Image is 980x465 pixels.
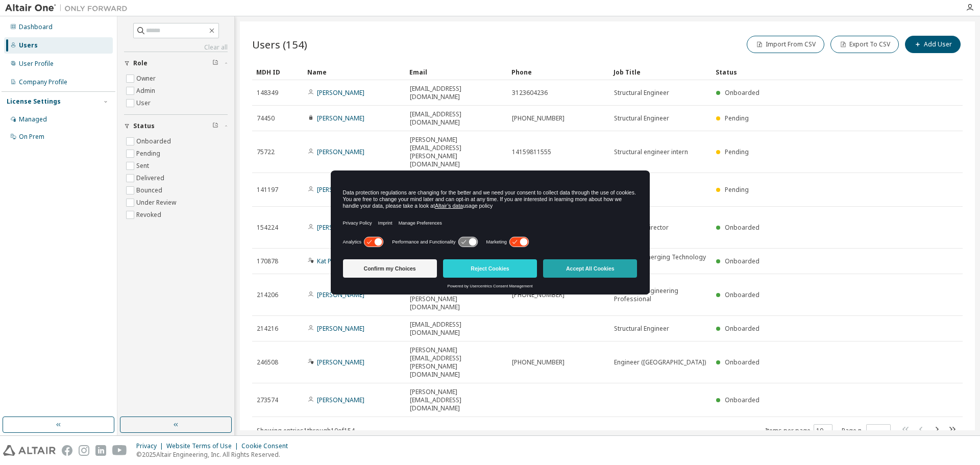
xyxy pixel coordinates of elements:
[317,114,364,123] a: [PERSON_NAME]
[410,321,503,337] span: [EMAIL_ADDRESS][DOMAIN_NAME]
[317,358,364,366] a: [PERSON_NAME]
[725,290,759,299] span: Onboarded
[136,209,163,221] label: Revoked
[410,85,503,101] span: [EMAIL_ADDRESS][DOMAIN_NAME]
[614,148,688,156] span: Structural engineer intern
[62,445,72,456] img: facebook.svg
[124,52,228,75] button: Role
[765,424,832,437] span: Items per page
[816,427,830,435] button: 10
[7,97,61,106] div: License Settings
[317,223,364,232] a: [PERSON_NAME]
[725,324,759,333] span: Onboarded
[512,148,551,156] span: 14159811555
[136,450,294,459] p: © 2025 Altair Engineering, Inc. All Rights Reserved.
[136,85,157,97] label: Admin
[112,445,127,456] img: youtube.svg
[212,59,218,67] span: Clear filter
[124,43,228,52] a: Clear all
[256,64,299,80] div: MDH ID
[133,59,148,67] span: Role
[317,396,364,404] a: [PERSON_NAME]
[725,396,759,404] span: Onboarded
[257,186,278,194] span: 141197
[257,358,278,366] span: 246508
[257,396,278,404] span: 273574
[257,426,355,435] span: Showing entries 1 through 10 of 154
[136,442,166,450] div: Privacy
[830,36,899,53] button: Export To CSV
[19,133,44,141] div: On Prem
[614,253,707,270] span: Firmwide Emerging Technology Leader
[410,346,503,379] span: [PERSON_NAME][EMAIL_ADDRESS][PERSON_NAME][DOMAIN_NAME]
[166,442,241,450] div: Website Terms of Use
[512,89,548,97] span: 3123604236
[725,148,749,156] span: Pending
[95,445,106,456] img: linkedin.svg
[410,136,503,168] span: [PERSON_NAME][EMAIL_ADDRESS][PERSON_NAME][DOMAIN_NAME]
[317,290,364,299] a: [PERSON_NAME]
[257,291,278,299] span: 214206
[842,424,891,437] span: Page n.
[79,445,89,456] img: instagram.svg
[725,88,759,97] span: Onboarded
[725,114,749,123] span: Pending
[317,185,364,194] a: [PERSON_NAME]
[136,97,153,109] label: User
[136,197,178,209] label: Under Review
[614,287,707,303] span: Structural Engineering Professional
[19,60,54,68] div: User Profile
[614,114,669,123] span: Structural Engineer
[3,445,56,456] img: altair_logo.svg
[257,325,278,333] span: 214216
[614,89,669,97] span: Structural Engineer
[317,148,364,156] a: [PERSON_NAME]
[614,64,707,80] div: Job Title
[511,64,605,80] div: Phone
[905,36,961,53] button: Add User
[410,279,503,311] span: [PERSON_NAME][EMAIL_ADDRESS][PERSON_NAME][DOMAIN_NAME]
[257,257,278,265] span: 170878
[257,114,275,123] span: 74450
[136,135,173,148] label: Onboarded
[307,64,401,80] div: Name
[19,41,38,50] div: Users
[5,3,133,13] img: Altair One
[241,442,294,450] div: Cookie Consent
[136,72,158,85] label: Owner
[512,114,565,123] span: [PHONE_NUMBER]
[136,148,162,160] label: Pending
[725,257,759,265] span: Onboarded
[409,64,503,80] div: Email
[136,172,166,184] label: Delivered
[512,358,565,366] span: [PHONE_NUMBER]
[19,115,47,124] div: Managed
[124,115,228,137] button: Status
[317,88,364,97] a: [PERSON_NAME]
[252,37,307,52] span: Users (154)
[19,78,67,86] div: Company Profile
[716,64,910,80] div: Status
[317,324,364,333] a: [PERSON_NAME]
[212,122,218,130] span: Clear filter
[136,160,151,172] label: Sent
[410,388,503,412] span: [PERSON_NAME][EMAIL_ADDRESS][DOMAIN_NAME]
[19,23,53,31] div: Dashboard
[317,257,340,265] a: Kat Park
[725,358,759,366] span: Onboarded
[614,358,706,366] span: Engineer ([GEOGRAPHIC_DATA])
[136,184,164,197] label: Bounced
[614,325,669,333] span: Structural Engineer
[747,36,824,53] button: Import From CSV
[725,185,749,194] span: Pending
[512,291,565,299] span: [PHONE_NUMBER]
[133,122,155,130] span: Status
[257,148,275,156] span: 75722
[257,224,278,232] span: 154224
[410,110,503,127] span: [EMAIL_ADDRESS][DOMAIN_NAME]
[725,223,759,232] span: Onboarded
[257,89,278,97] span: 148349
